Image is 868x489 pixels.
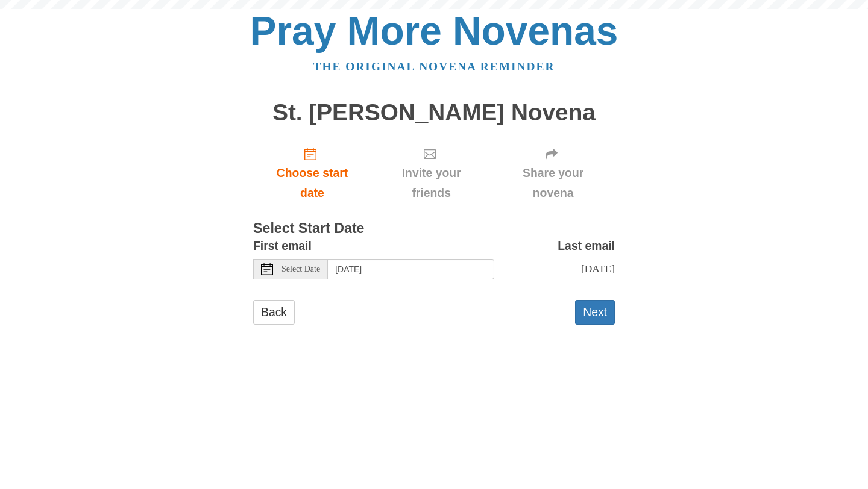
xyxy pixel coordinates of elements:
label: First email [253,236,312,256]
span: Select Date [281,265,320,273]
h3: Select Start Date [253,221,615,237]
span: Share your novena [503,163,603,203]
span: [DATE] [581,263,615,275]
h1: St. [PERSON_NAME] Novena [253,100,615,126]
button: Next [575,300,615,325]
label: Last email [558,236,615,256]
div: Click "Next" to confirm your start date first. [491,137,615,209]
span: Choose start date [265,163,359,203]
span: Invite your friends [383,163,479,203]
a: Choose start date [253,137,371,209]
a: Pray More Novenas [250,8,618,53]
a: Back [253,300,295,325]
a: The original novena reminder [313,60,555,73]
div: Click "Next" to confirm your start date first. [371,137,491,209]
